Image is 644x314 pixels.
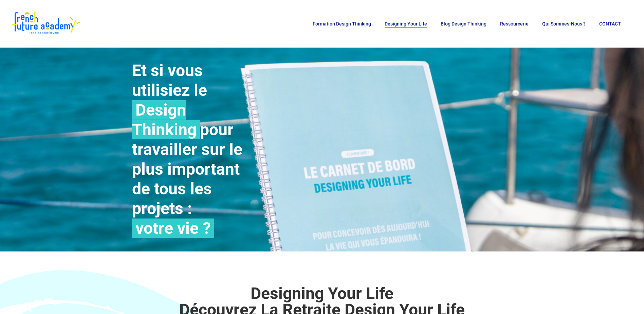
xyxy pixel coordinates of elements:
[596,21,624,26] a: CONTACT
[497,21,532,26] a: Ressourcerie
[135,285,509,302] div: Designing Your Life
[441,21,486,27] span: Blog Design Thinking
[132,61,261,238] h2: Et si vous utilisiez le pour travailler sur le plus important de tous les projets :
[309,21,374,26] a: Formation Design Thinking
[599,21,621,27] span: CONTACT
[132,219,214,238] span: votre vie ?
[542,21,586,27] span: Qui sommes-nous ?
[437,21,490,26] a: Blog Design Thinking
[313,21,371,27] span: Formation Design Thinking
[132,100,200,139] span: Design Thinking
[539,21,589,26] a: Qui sommes-nous ?
[10,10,81,37] img: French Future Academy
[385,21,427,27] span: Designing Your Life
[500,21,529,27] span: Ressourcerie
[381,21,430,26] a: Designing Your Life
